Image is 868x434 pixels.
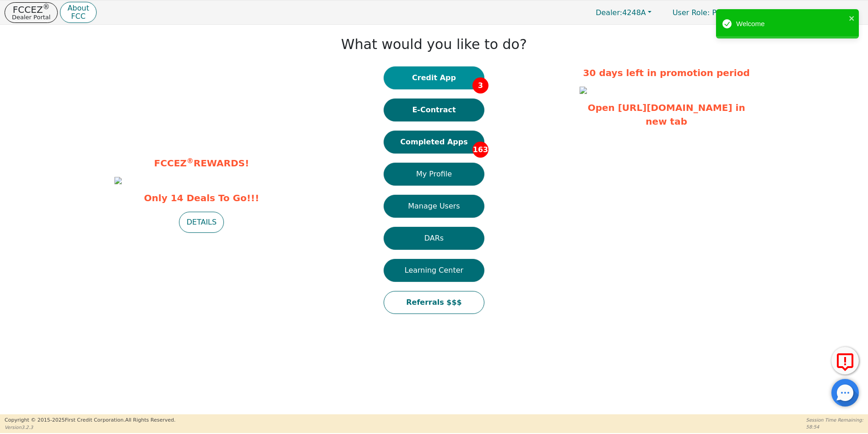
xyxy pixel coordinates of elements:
[67,13,89,20] p: FCC
[12,14,50,20] p: Dealer Portal
[67,5,89,12] p: About
[114,177,122,184] img: c18da7bc-6ec8-4f69-86b5-83a9855c3329
[472,77,488,93] span: 3
[580,87,587,94] img: 73f22f5a-8e9e-4d82-8c17-6c00a0e22b0e
[663,4,749,22] a: User Role: Primary
[806,423,863,430] p: 58:54
[5,424,175,431] p: Version 3.2.3
[384,227,484,250] button: DARs
[588,102,745,127] a: Open [URL][DOMAIN_NAME] in new tab
[125,417,175,423] span: All Rights Reserved.
[341,36,527,53] h1: What would you like to do?
[114,191,288,205] span: Only 14 Deals To Go!!!
[596,8,622,17] span: Dealer:
[384,259,484,282] button: Learning Center
[586,5,661,20] button: Dealer:4248A
[849,13,855,23] button: close
[187,157,194,165] sup: ®
[663,4,749,22] p: Primary
[673,8,710,17] span: User Role :
[384,291,484,314] button: Referrals $$$
[384,66,484,89] button: Credit App3
[384,195,484,218] button: Manage Users
[60,2,96,23] button: AboutFCC
[179,212,224,233] button: DETAILS
[12,5,50,14] p: FCCEZ
[114,156,288,170] p: FCCEZ REWARDS!
[596,8,646,17] span: 4248A
[43,3,50,11] sup: ®
[384,99,484,121] button: E-Contract
[580,66,754,80] p: 30 days left in promotion period
[831,347,859,374] button: Report Error to FCC
[752,5,863,20] button: 4248A:[PERSON_NAME]
[736,19,846,29] div: Welcome
[5,417,175,424] p: Copyright © 2015- 2025 First Credit Corporation.
[5,2,58,23] button: FCCEZ®Dealer Portal
[384,131,484,154] button: Completed Apps163
[472,142,488,158] span: 163
[806,417,863,423] p: Session Time Remaining:
[384,163,484,186] button: My Profile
